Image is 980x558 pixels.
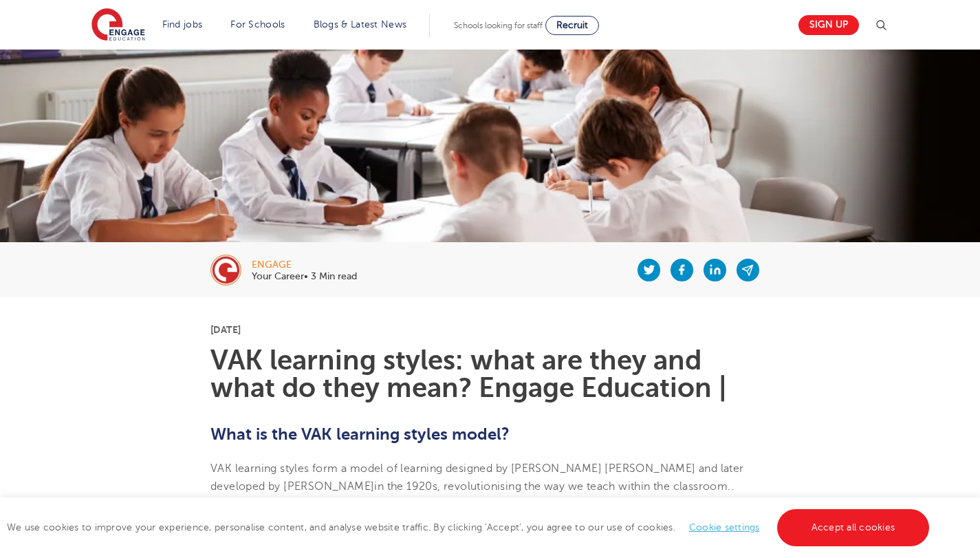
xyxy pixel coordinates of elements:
[210,425,510,444] b: What is the VAK learning styles model?
[777,509,930,546] a: Accept all cookies
[210,462,744,493] span: VAK learning styles form a model of learning designed by [PERSON_NAME] [PERSON_NAME] and later de...
[454,21,543,30] span: Schools looking for staff
[210,347,770,402] h1: VAK learning styles: what are they and what do they mean? Engage Education |
[252,272,357,281] p: Your Career• 3 Min read
[545,16,599,35] a: Recruit
[91,8,145,43] img: Engage Education
[230,19,285,30] a: For Schools
[798,15,859,35] a: Sign up
[556,20,588,30] span: Recruit
[7,522,933,533] span: We use cookies to improve your experience, personalise content, and analyse website traffic. By c...
[162,19,203,30] a: Find jobs
[689,522,760,533] a: Cookie settings
[252,260,357,270] div: engage
[210,325,770,334] p: [DATE]
[374,480,730,493] span: in the 1920s, revolutionising the way we teach within the classroom.
[314,19,407,30] a: Blogs & Latest News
